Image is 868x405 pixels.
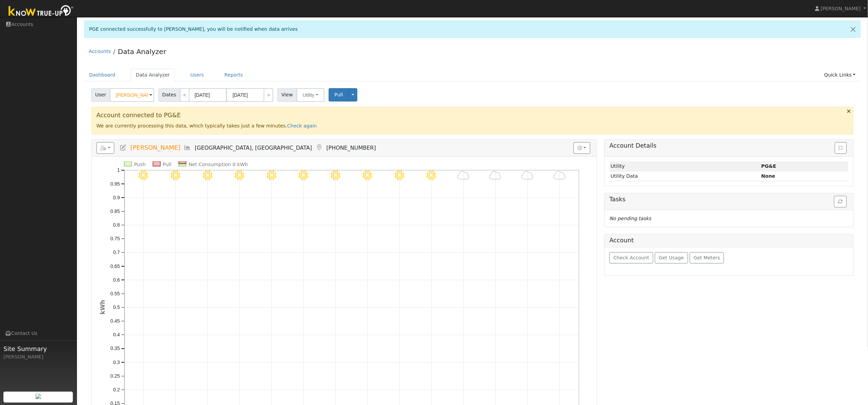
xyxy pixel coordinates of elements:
text: 0.4 [113,332,120,338]
span: Get Meters [694,255,720,260]
text: 0.3 [113,360,120,365]
text: 0.2 [113,387,120,393]
button: Refresh [834,196,847,207]
h5: Tasks [609,196,849,203]
a: > [264,88,273,102]
span: [PERSON_NAME] [130,144,180,151]
span: Pull [334,92,343,97]
text: Pull [163,162,171,167]
text: 0.9 [113,195,120,200]
text: 0.5 [113,305,120,310]
i: 8/18 - Cloudy [522,171,534,180]
a: Quick Links [819,69,861,81]
img: Know True-Up [5,4,77,19]
h3: Account connected to PG&E [96,112,849,119]
i: 8/13 - Clear [363,171,372,180]
i: 8/11 - Clear [299,171,308,180]
text: Push [134,162,146,167]
div: PGE connected successfully to [PERSON_NAME], you will be notified when data arrives [84,21,861,38]
span: User [91,88,110,102]
button: Check Account [609,252,653,264]
text: 0.8 [113,222,120,228]
span: Check Account [614,255,649,260]
strong: None [761,173,775,179]
h5: Account [609,237,634,244]
button: Get Usage [655,252,688,264]
button: Issue History [835,142,847,154]
a: Users [185,69,209,81]
text: 0.85 [110,208,120,214]
i: 8/06 - Clear [139,171,148,180]
a: Map [315,144,323,151]
text: 0.55 [110,291,120,296]
span: View [277,88,297,102]
a: Data Analyzer [131,69,175,81]
a: Multi-Series Graph [184,144,192,151]
span: [GEOGRAPHIC_DATA], [GEOGRAPHIC_DATA] [195,145,312,151]
span: Dates [158,88,180,102]
text: 0.45 [110,319,120,324]
a: Edit User (35688) [119,144,127,151]
text: 0.35 [110,346,120,351]
a: Close [846,21,860,38]
i: 8/12 - Clear [331,171,340,180]
text: 0.6 [113,277,120,283]
a: Accounts [89,49,111,54]
span: [PERSON_NAME] [821,6,861,11]
div: [PERSON_NAME] [3,353,73,361]
i: 8/16 - Cloudy [457,171,470,180]
a: < [180,88,189,102]
text: 0.25 [110,373,120,379]
input: Select a User [110,88,154,102]
button: Pull [329,88,349,102]
i: 8/07 - Clear [171,171,180,180]
button: Get Meters [690,252,724,264]
text: 0.7 [113,250,120,255]
span: Site Summary [3,344,73,353]
td: Utility [609,161,760,171]
text: 1 [117,167,120,173]
i: 8/19 - Cloudy [553,171,566,180]
i: No pending tasks [609,216,651,221]
a: Dashboard [84,69,121,81]
text: 0.65 [110,264,120,269]
i: 8/08 - Clear [203,171,212,180]
span: Get Usage [659,255,684,260]
img: retrieve [36,394,41,399]
h5: Account Details [609,142,849,149]
i: 8/15 - Clear [427,171,436,180]
td: Utility Data [609,171,760,181]
button: Utility [297,88,325,102]
a: Check again [287,123,317,129]
text: Net Consumption 0 kWh [188,162,248,167]
text: 0.95 [110,181,120,187]
text: kWh [99,300,106,315]
i: 8/17 - Cloudy [489,171,502,180]
i: 8/14 - Clear [395,171,404,180]
span: [PHONE_NUMBER] [326,145,376,151]
i: 8/09 - Clear [235,171,244,180]
a: Data Analyzer [118,48,166,56]
text: 0.75 [110,236,120,241]
i: 8/10 - Clear [267,171,276,180]
strong: ID: 17200947, authorized: 08/20/25 [761,163,776,169]
div: We are currently processing this data, which typically takes just a few minutes. [91,107,854,135]
a: Reports [219,69,248,81]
